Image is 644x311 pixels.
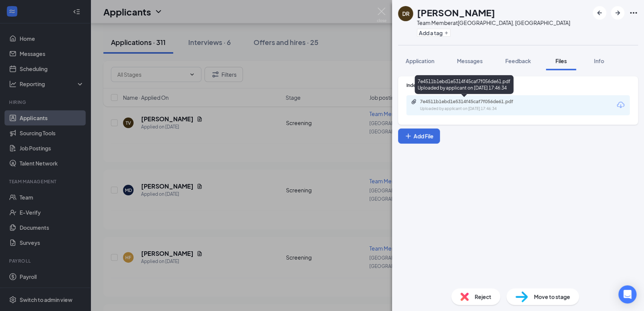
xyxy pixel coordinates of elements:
div: DR [402,10,409,17]
div: Open Intercom Messenger [618,285,636,303]
svg: Download [616,101,625,110]
div: Team Member at [GEOGRAPHIC_DATA], [GEOGRAPHIC_DATA] [417,19,570,26]
svg: Paperclip [411,99,417,105]
div: 7e4511b1ebd1e5314f45caf7f056de61.pdf [420,99,526,105]
span: Files [555,57,567,64]
svg: Ellipses [629,8,638,17]
svg: Plus [444,31,449,35]
svg: ArrowRight [613,8,622,17]
div: 7e4511b1ebd1e5314f45caf7f056de61.pdf Uploaded by applicant on [DATE] 17:46:34 [415,75,513,94]
button: ArrowRight [611,6,624,20]
svg: Plus [404,132,412,140]
button: ArrowLeftNew [593,6,606,20]
span: Move to stage [534,292,570,301]
svg: ArrowLeftNew [595,8,604,17]
span: Application [406,57,434,64]
button: PlusAdd a tag [417,29,450,37]
div: Uploaded by applicant on [DATE] 17:46:34 [420,106,533,112]
a: Paperclip7e4511b1ebd1e5314f45caf7f056de61.pdfUploaded by applicant on [DATE] 17:46:34 [411,99,533,112]
div: Indeed Resume [406,82,630,88]
span: Feedback [505,57,531,64]
button: Add FilePlus [398,128,440,144]
span: Reject [475,292,491,301]
span: Info [594,57,604,64]
h1: [PERSON_NAME] [417,6,495,19]
span: Messages [457,57,483,64]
